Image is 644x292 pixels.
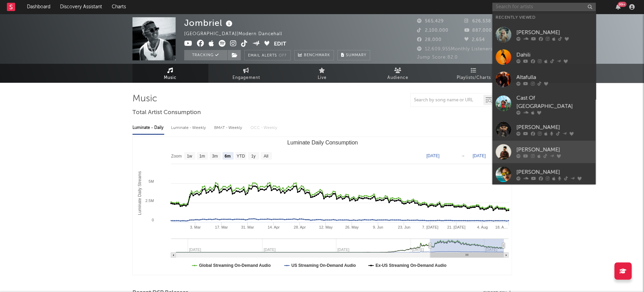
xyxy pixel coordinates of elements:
[251,154,256,159] text: 1y
[516,94,592,111] div: Cast Of [GEOGRAPHIC_DATA]
[492,91,596,118] a: Cast Of [GEOGRAPHIC_DATA]
[241,225,254,229] text: 31. Mar
[417,28,448,33] span: 2,100,000
[294,50,334,60] a: Benchmark
[187,154,192,159] text: 1w
[346,53,366,57] span: Summary
[492,68,596,91] a: Altafulla
[492,163,596,185] a: [PERSON_NAME]
[225,154,230,159] text: 6m
[145,199,153,203] text: 2.5M
[516,168,592,176] div: [PERSON_NAME]
[267,225,279,229] text: 14. Apr
[492,23,596,46] a: [PERSON_NAME]
[319,225,333,229] text: 12. May
[461,153,465,158] text: →
[236,154,245,159] text: YTD
[417,19,444,23] span: 565,429
[318,74,327,82] span: Live
[464,38,485,42] span: 2,654
[373,225,383,229] text: 9. Jun
[492,46,596,68] a: Dahili
[417,55,458,60] span: Jump Score: 82.0
[291,263,356,268] text: US Streaming On-Demand Audio
[151,218,153,222] text: 0
[199,263,271,268] text: Global Streaming On-Demand Audio
[287,140,358,145] text: Luminate Daily Consumption
[516,123,592,131] div: [PERSON_NAME]
[284,64,360,83] a: Live
[133,137,512,275] svg: Luminate Daily Consumption
[492,3,596,11] input: Search for artists
[495,225,507,229] text: 18. A…
[132,109,201,117] span: Total Artist Consumption
[447,225,465,229] text: 21. [DATE]
[199,154,205,159] text: 1m
[492,118,596,141] a: [PERSON_NAME]
[360,64,436,83] a: Audience
[294,225,306,229] text: 28. Apr
[279,54,287,58] em: Off
[436,64,512,83] a: Playlists/Charts
[410,98,483,103] input: Search by song name or URL
[244,50,291,60] button: Email AlertsOff
[496,13,592,22] div: Recently Viewed
[457,74,491,82] span: Playlists/Charts
[164,74,177,82] span: Music
[375,263,446,268] text: Ex-US Streaming On-Demand Audio
[426,153,439,158] text: [DATE]
[337,50,370,60] button: Summary
[477,225,487,229] text: 4. Aug
[215,225,228,229] text: 17. Mar
[618,2,626,7] div: 99 +
[398,225,410,229] text: 23. Jun
[304,51,330,60] span: Benchmark
[422,225,438,229] text: 7. [DATE]
[132,122,164,134] div: Luminate - Daily
[464,28,492,33] span: 887,000
[171,122,207,134] div: Luminate - Weekly
[232,74,260,82] span: Engagement
[214,122,244,134] div: BMAT - Weekly
[184,50,227,60] button: Tracking
[417,38,442,42] span: 28,000
[516,51,592,59] div: Dahili
[473,153,486,158] text: [DATE]
[387,74,408,82] span: Audience
[516,145,592,154] div: [PERSON_NAME]
[516,73,592,81] div: Altafulla
[492,141,596,163] a: [PERSON_NAME]
[148,179,153,183] text: 5M
[171,154,182,159] text: Zoom
[184,17,234,29] div: Jombriel
[184,30,290,38] div: [GEOGRAPHIC_DATA] | Modern Dancehall
[208,64,284,83] a: Engagement
[274,40,286,49] button: Edit
[516,28,592,37] div: [PERSON_NAME]
[417,47,493,51] span: 12,609,955 Monthly Listeners
[464,19,491,23] span: 626,538
[264,154,268,159] text: All
[137,171,142,215] text: Luminate Daily Streams
[212,154,218,159] text: 3m
[190,225,201,229] text: 3. Mar
[345,225,359,229] text: 26. May
[132,64,208,83] a: Music
[616,4,621,10] button: 99+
